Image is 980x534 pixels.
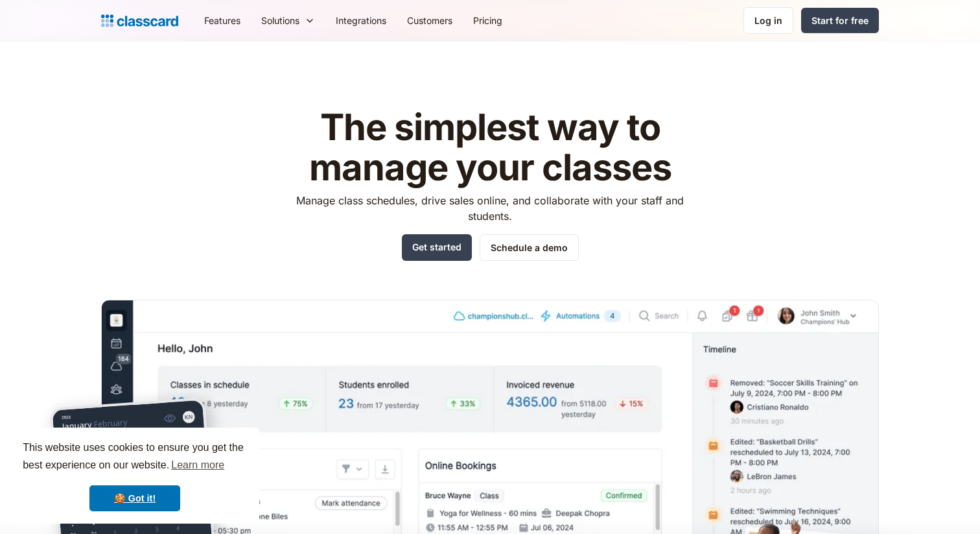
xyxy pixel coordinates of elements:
h1: The simplest way to manage your classes [285,108,696,188]
a: home [101,12,178,30]
a: Pricing [463,6,513,35]
a: Schedule a demo [480,234,579,261]
div: cookieconsent [10,428,259,524]
a: Log in [743,7,793,34]
span: This website uses cookies to ensure you get the best experience on our website. [23,440,247,475]
p: Manage class schedules, drive sales online, and collaborate with your staff and students. [285,193,696,224]
a: Start for free [801,8,879,33]
a: learn more about cookies [169,455,226,475]
div: Log in [754,14,782,27]
a: Customers [397,6,463,35]
div: Start for free [811,14,869,27]
a: dismiss cookie message [89,485,180,511]
a: Get started [402,234,472,261]
a: Features [194,6,251,35]
div: Solutions [251,6,325,35]
a: Integrations [325,6,397,35]
div: Solutions [261,14,299,27]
